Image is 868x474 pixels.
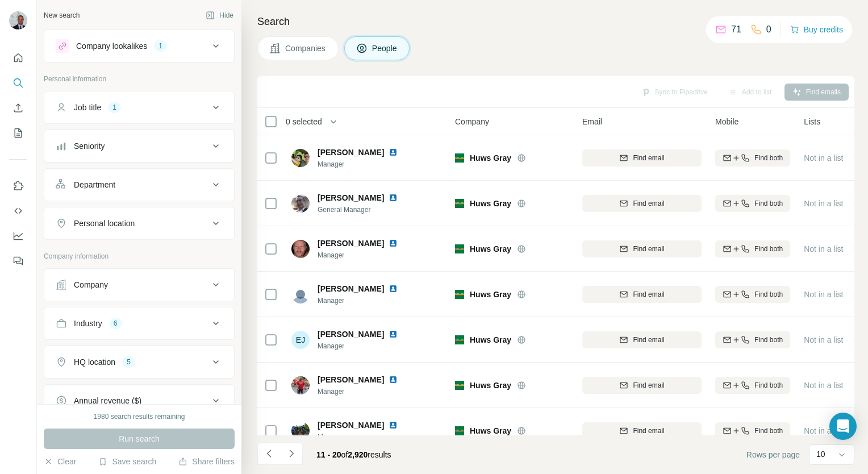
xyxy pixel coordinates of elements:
[455,199,464,208] img: Logo of Huws Gray
[715,240,790,257] button: Find both
[291,240,310,258] img: Avatar
[389,193,398,202] img: LinkedIn logo
[754,153,783,163] span: Find both
[316,450,341,459] span: 11 - 20
[280,442,303,465] button: Navigate to next page
[804,381,843,390] span: Not in a list
[318,192,384,203] span: [PERSON_NAME]
[715,377,790,394] button: Find both
[285,43,327,54] span: Companies
[44,310,234,337] button: Industry6
[766,23,771,36] p: 0
[731,23,741,36] p: 71
[804,153,843,163] span: Not in a list
[9,73,27,93] button: Search
[94,411,185,422] div: 1980 search results remaining
[74,179,115,190] div: Department
[582,286,702,303] button: Find email
[455,153,464,163] img: Logo of Huws Gray
[754,335,783,345] span: Find both
[122,357,135,367] div: 5
[372,43,398,54] span: People
[715,116,738,127] span: Mobile
[754,289,783,300] span: Find both
[816,448,825,460] p: 10
[455,116,489,127] span: Company
[318,238,384,249] span: [PERSON_NAME]
[44,251,235,261] p: Company information
[633,426,664,436] span: Find email
[389,421,398,430] img: LinkedIn logo
[318,250,411,260] span: Manager
[316,450,391,459] span: results
[341,450,348,459] span: of
[44,271,234,298] button: Company
[582,422,702,439] button: Find email
[318,329,384,340] span: [PERSON_NAME]
[44,171,234,198] button: Department
[44,32,234,60] button: Company lookalikes1
[715,422,790,439] button: Find both
[44,132,234,160] button: Seniority
[9,48,27,68] button: Quick start
[44,456,76,467] button: Clear
[804,199,843,208] span: Not in a list
[291,149,310,167] img: Avatar
[44,210,234,237] button: Personal location
[44,74,235,84] p: Personal information
[754,426,783,436] span: Find both
[633,244,664,254] span: Find email
[582,377,702,394] button: Find email
[455,381,464,390] img: Logo of Huws Gray
[829,413,857,440] div: Open Intercom Messenger
[582,116,602,127] span: Email
[389,239,398,248] img: LinkedIn logo
[470,425,511,436] span: Huws Gray
[470,334,511,346] span: Huws Gray
[754,244,783,254] span: Find both
[318,386,411,397] span: Manager
[74,218,135,229] div: Personal location
[257,442,280,465] button: Navigate to previous page
[198,7,241,24] button: Hide
[318,205,411,215] span: General Manager
[470,380,511,391] span: Huws Gray
[715,331,790,348] button: Find both
[318,432,411,442] span: Manager
[74,140,105,152] div: Seniority
[582,149,702,167] button: Find email
[455,244,464,253] img: Logo of Huws Gray
[76,40,147,52] div: Company lookalikes
[582,331,702,348] button: Find email
[715,195,790,212] button: Find both
[715,286,790,303] button: Find both
[804,244,843,253] span: Not in a list
[455,290,464,299] img: Logo of Huws Gray
[715,149,790,167] button: Find both
[318,159,411,169] span: Manager
[804,335,843,344] span: Not in a list
[74,279,108,290] div: Company
[389,375,398,384] img: LinkedIn logo
[9,123,27,143] button: My lists
[470,152,511,164] span: Huws Gray
[9,11,27,30] img: Avatar
[74,356,115,368] div: HQ location
[109,318,122,329] div: 6
[754,198,783,209] span: Find both
[291,194,310,213] img: Avatar
[291,331,310,349] div: EJ
[178,456,235,467] button: Share filters
[318,374,384,385] span: [PERSON_NAME]
[633,335,664,345] span: Find email
[74,395,141,406] div: Annual revenue ($)
[44,387,234,414] button: Annual revenue ($)
[633,289,664,300] span: Find email
[291,422,310,440] img: Avatar
[9,251,27,271] button: Feedback
[633,198,664,209] span: Find email
[633,153,664,163] span: Find email
[98,456,156,467] button: Save search
[9,226,27,246] button: Dashboard
[9,98,27,118] button: Enrich CSV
